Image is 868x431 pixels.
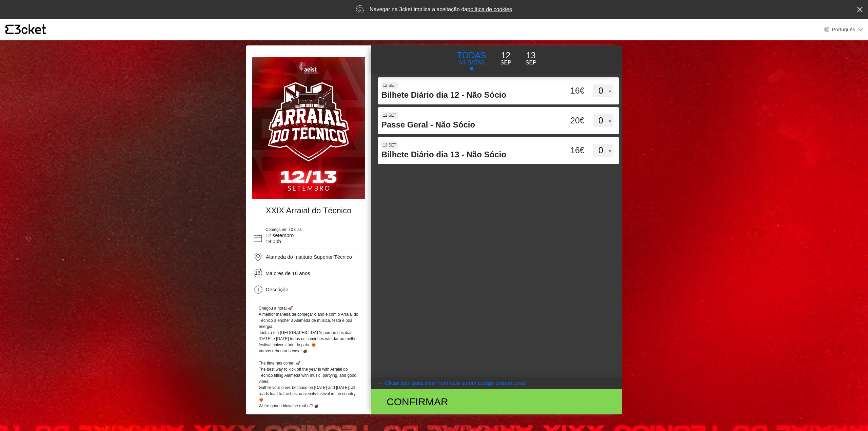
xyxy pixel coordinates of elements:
[259,403,358,409] p: We’re gonna blow the roof off! 💣
[259,385,358,403] p: Gather your crew, because on [DATE] and [DATE], all roads lead to the best university festival in...
[259,360,358,366] p: The time has come! 🚀
[500,49,511,62] p: 12
[493,49,518,67] button: 12 Sep
[518,49,544,67] button: 13 Sep
[457,59,486,67] p: AS DATAS
[259,348,358,354] p: Vamos rebentar a casa! 💣
[255,270,263,278] span: 16
[381,394,535,409] div: Confirmar
[371,389,622,414] button: Confirmar
[381,141,398,149] span: 13 set
[552,114,586,127] div: 20€
[593,114,613,127] select: 12 set Passe Geral - Não Sócio 20€
[259,311,358,330] p: A melhor maneira de começar o ano é com o Arraial do Técnico a encher a Alameda de música, festa ...
[265,227,302,232] span: Começa em 10 dias
[450,49,493,71] button: TODAS AS DATAS
[252,57,365,199] img: e49d6b16d0b2489fbe161f82f243c176.webp
[552,144,586,157] div: 16€
[5,25,14,34] g: {' '}
[266,254,352,260] span: Alameda do Instituto Superior Técnico
[593,84,613,97] select: 12 set Bilhete Diário dia 12 - Não Sócio 16€
[500,59,511,67] p: Sep
[381,112,398,119] span: 12 set
[526,59,536,67] p: Sep
[526,49,536,62] p: 13
[265,232,294,244] span: 12 setembro 19:00h
[457,49,486,62] p: TODAS
[259,354,358,360] p: .
[385,380,525,386] coupontext: Clicar aqui para inserir um vale ou um código promocional
[552,84,586,97] div: 16€
[255,206,362,216] h4: XXIX Arraial do Técnico
[370,5,512,14] p: Navegar na 3cket implica a aceitação da
[381,90,552,100] h4: Bilhete Diário dia 12 - Não Sócio
[259,268,262,271] span: +
[259,330,358,348] p: Junta a tua [GEOGRAPHIC_DATA] porque nos dias [DATE] e [DATE] todos os caminhos vão dar ao melhor...
[381,150,552,160] h4: Bilhete Diário dia 13 - Não Sócio
[381,82,398,89] span: 12 set
[378,379,383,387] arrow: →
[467,6,512,12] a: política de cookies
[381,120,552,130] h4: Passe Geral - Não Sócio
[266,287,289,292] span: Descrição
[259,306,293,311] span: Chegou a hora! 🚀
[259,366,358,385] p: The best way to kick off the year is with Arraial do Técnico filling Alameda with music, partying...
[265,270,310,276] span: Maiores de 16 anos
[593,144,613,157] select: 13 set Bilhete Diário dia 13 - Não Sócio 16€
[371,377,622,389] button: → Clicar aqui para inserir um vale ou um código promocional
